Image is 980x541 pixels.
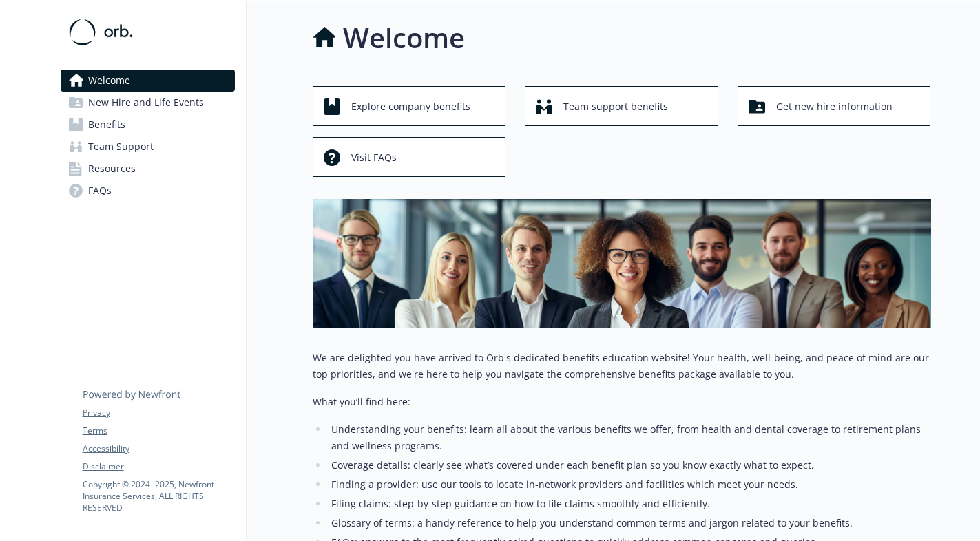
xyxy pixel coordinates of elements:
span: Team support benefits [563,94,668,120]
a: New Hire and Life Events [61,92,235,114]
li: Finding a provider: use our tools to locate in-network providers and facilities which meet your n... [328,476,931,493]
a: Accessibility [83,443,234,455]
a: Resources [61,158,235,180]
li: Filing claims: step-by-step guidance on how to file claims smoothly and efficiently. [328,496,931,512]
button: Team support benefits [525,86,718,126]
button: Visit FAQs [313,137,506,177]
span: Resources [88,158,136,180]
p: What you’ll find here: [313,394,931,410]
span: Benefits [88,114,125,136]
img: overview page banner [313,199,931,328]
a: Welcome [61,70,235,92]
li: Glossary of terms: a handy reference to help you understand common terms and jargon related to yo... [328,515,931,531]
button: Explore company benefits [313,86,506,126]
li: Coverage details: clearly see what’s covered under each benefit plan so you know exactly what to ... [328,457,931,474]
h1: Welcome [343,17,465,59]
p: We are delighted you have arrived to Orb's dedicated benefits education website! Your health, wel... [313,350,931,383]
a: Terms [83,425,234,437]
span: Team Support [88,136,154,158]
p: Copyright © 2024 - 2025 , Newfront Insurance Services, ALL RIGHTS RESERVED [83,478,234,513]
span: FAQs [88,180,112,202]
a: Disclaimer [83,460,234,473]
span: New Hire and Life Events [88,92,204,114]
a: Privacy [83,407,234,419]
span: Get new hire information [776,94,893,120]
button: Get new hire information [738,86,931,126]
a: Team Support [61,136,235,158]
span: Explore company benefits [351,94,470,120]
a: FAQs [61,180,235,202]
span: Visit FAQs [351,145,397,171]
a: Benefits [61,114,235,136]
span: Welcome [88,70,130,92]
li: Understanding your benefits: learn all about the various benefits we offer, from health and denta... [328,421,931,454]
